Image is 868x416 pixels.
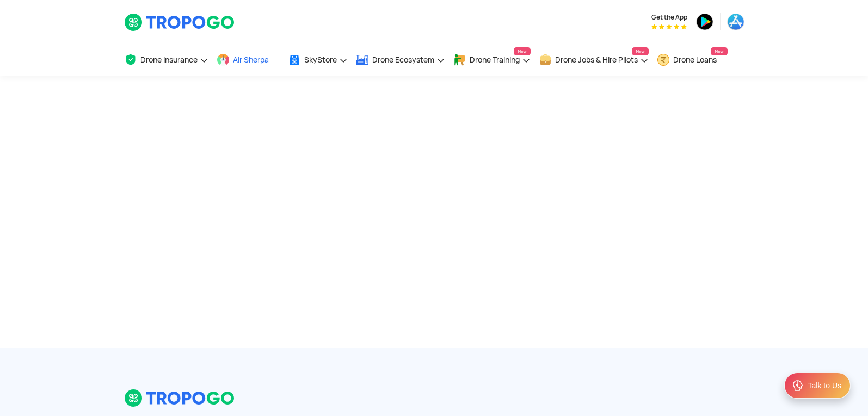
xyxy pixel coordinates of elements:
span: Drone Insurance [140,55,198,64]
span: SkyStore [304,55,337,64]
span: Air Sherpa [233,55,269,64]
a: SkyStore [288,44,348,76]
span: Drone Jobs & Hire Pilots [555,55,638,64]
a: Drone Jobs & Hire PilotsNew [539,44,649,76]
img: logo [124,389,236,407]
img: App Raking [651,24,687,29]
img: playstore [696,13,713,30]
span: Drone Training [470,55,520,64]
span: New [711,47,727,55]
span: Drone Ecosystem [372,55,434,64]
a: Air Sherpa [217,44,280,76]
img: ic_Support.svg [791,379,804,392]
a: Drone LoansNew [657,44,728,76]
img: TropoGo Logo [124,13,236,32]
a: Drone Ecosystem [356,44,445,76]
span: New [632,47,648,55]
span: Drone Loans [673,55,717,64]
a: Drone Insurance [124,44,208,76]
a: Drone TrainingNew [453,44,531,76]
span: New [514,47,530,55]
img: appstore [727,13,744,30]
span: Get the App [651,13,687,22]
div: Talk to Us [808,380,841,391]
